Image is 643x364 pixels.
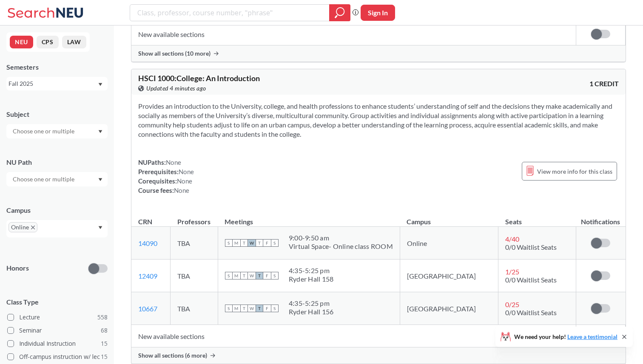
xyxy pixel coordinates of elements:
span: T [256,305,263,312]
span: 1 / 25 [505,268,519,276]
div: Subject [6,110,108,119]
a: 10667 [138,305,157,313]
div: Ryder Hall 156 [289,308,334,316]
button: NEU [10,36,33,48]
span: T [240,272,248,279]
span: Show all sections (10 more) [138,50,211,57]
span: 4 / 40 [505,235,519,243]
span: We need your help! [514,334,617,340]
span: 0/0 Waitlist Seats [505,276,557,284]
div: Show all sections (10 more) [131,45,626,62]
div: Dropdown arrow [6,172,108,186]
div: NUPaths: Prerequisites: Corequisites: Course fees: [138,158,194,195]
span: S [225,239,233,247]
section: Provides an introduction to the University, college, and health professions to enhance students’ ... [138,102,619,139]
span: Class Type [6,297,108,307]
td: TBA [171,292,218,325]
span: 0 / 25 [505,300,519,308]
div: Semesters [6,62,108,72]
span: None [179,168,194,175]
div: Dropdown arrow [6,124,108,138]
span: View more info for this class [537,166,612,177]
a: Leave a testimonial [567,333,617,340]
span: M [233,239,240,247]
svg: X to remove pill [31,226,35,229]
div: Campus [6,206,108,215]
label: Lecture [7,312,108,323]
span: F [263,272,271,279]
button: Sign In [361,5,395,21]
th: Meetings [218,209,400,227]
div: 4:35 - 5:25 pm [289,266,334,275]
span: S [271,305,279,312]
td: TBA [171,260,218,292]
th: Professors [171,209,218,227]
span: W [248,272,256,279]
span: None [166,158,181,166]
span: Show all sections (6 more) [138,352,207,359]
svg: Dropdown arrow [98,178,102,181]
div: Show all sections (6 more) [131,347,626,364]
svg: magnifying glass [335,7,345,19]
svg: Dropdown arrow [98,130,102,133]
th: Notifications [576,209,625,227]
div: CRN [138,217,152,226]
input: Class, professor, course number, "phrase" [137,6,323,20]
span: W [248,305,256,312]
td: New available sections [131,23,576,45]
span: Updated 4 minutes ago [146,84,206,93]
div: OnlineX to remove pillDropdown arrow [6,220,108,237]
span: 15 [101,339,108,348]
div: 4:35 - 5:25 pm [289,299,334,308]
a: 12409 [138,272,157,280]
td: [GEOGRAPHIC_DATA] [400,260,498,292]
th: Campus [400,209,498,227]
span: S [225,305,233,312]
p: Honors [6,263,29,273]
span: M [233,305,240,312]
div: Fall 2025 [9,79,97,88]
span: 15 [101,352,108,361]
span: 0/0 Waitlist Seats [505,308,557,316]
button: LAW [62,36,86,48]
button: CPS [37,36,59,48]
div: Virtual Space- Online class ROOM [289,242,393,251]
div: 9:00 - 9:50 am [289,234,393,242]
span: F [263,239,271,247]
span: HSCI 1000 : College: An Introduction [138,73,260,83]
span: S [271,239,279,247]
span: 1 CREDIT [589,79,619,88]
svg: Dropdown arrow [98,226,102,229]
div: NU Path [6,158,108,167]
span: T [256,239,263,247]
span: T [240,239,248,247]
span: None [177,177,192,185]
span: None [174,186,189,194]
input: Choose one or multiple [9,174,80,184]
td: New available sections [131,325,576,347]
input: Choose one or multiple [9,126,80,136]
label: Individual Instruction [7,338,108,349]
span: OnlineX to remove pill [9,222,37,232]
td: Online [400,227,498,260]
th: Seats [498,209,576,227]
div: Ryder Hall 158 [289,275,334,283]
span: T [240,305,248,312]
a: 14090 [138,239,157,247]
span: T [256,272,263,279]
label: Seminar [7,325,108,336]
label: Off-campus instruction w/ lec [7,351,108,362]
span: W [248,239,256,247]
svg: Dropdown arrow [98,83,102,86]
span: 558 [97,313,108,322]
span: 68 [101,326,108,335]
span: M [233,272,240,279]
div: magnifying glass [329,4,350,21]
div: Fall 2025Dropdown arrow [6,77,108,90]
td: TBA [171,227,218,260]
span: 0/0 Waitlist Seats [505,243,557,251]
span: S [225,272,233,279]
span: F [263,305,271,312]
td: [GEOGRAPHIC_DATA] [400,292,498,325]
span: S [271,272,279,279]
